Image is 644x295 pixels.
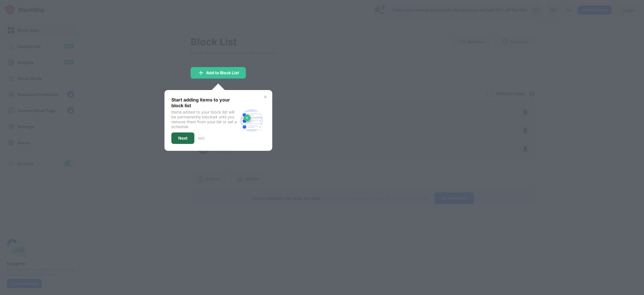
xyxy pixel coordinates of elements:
[206,71,239,75] div: Add to Block List
[178,136,187,140] div: Next
[198,136,204,140] div: 1 of 3
[171,97,238,108] div: Start adding items to your block list
[263,95,268,99] img: x-button.svg
[171,110,238,129] div: Items added to your block list will be permanently blocked until you remove them from your list o...
[238,107,265,134] img: block-site.svg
